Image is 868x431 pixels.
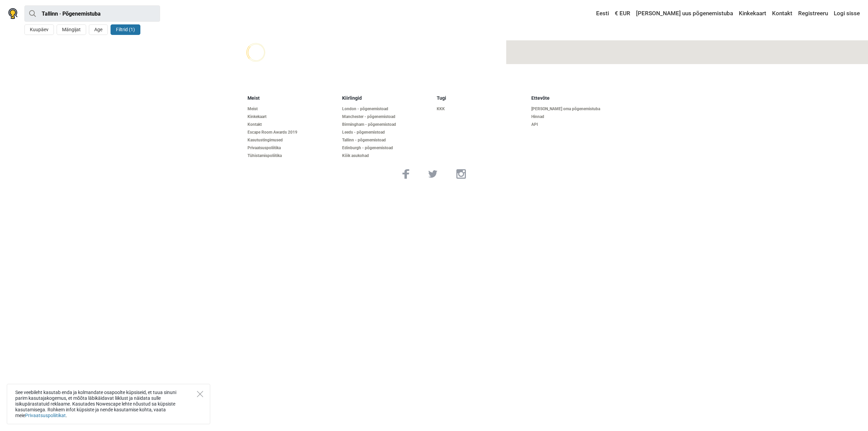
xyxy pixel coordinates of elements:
[737,7,768,20] a: Kinkekaart
[24,24,54,35] button: Kuupäev
[342,114,431,119] a: Manchester - põgenemistoad
[770,7,794,20] a: Kontakt
[342,145,431,151] a: Edinburgh - põgenemistoad
[342,95,431,101] h5: Kiirlingid
[7,384,210,424] div: See veebileht kasutab enda ja kolmandate osapoolte küpsiseid, et tuua sinuni parim kasutajakogemu...
[57,24,86,35] button: Mängijat
[591,11,596,16] img: Eesti
[8,8,18,19] img: Nowescape logo
[248,130,337,135] a: Escape Room Awards 2019
[248,138,337,143] a: Kasutustingimused
[248,122,337,127] a: Kontakt
[634,7,735,20] a: [PERSON_NAME] uus põgenemistuba
[590,7,611,20] a: Eesti
[342,122,431,127] a: Birmingham - põgenemistoad
[531,122,620,127] a: API
[832,7,860,20] a: Logi sisse
[248,145,337,151] a: Privaatsuspoliitika
[111,24,140,35] button: Filtrid (1)
[796,7,830,20] a: Registreeru
[342,106,431,112] a: London - põgenemistoad
[342,153,431,158] a: Kõik asukohad
[437,106,526,112] a: KKK
[248,95,337,101] h5: Meist
[531,106,620,112] a: [PERSON_NAME] oma põgenemistuba
[342,138,431,143] a: Tallinn - põgenemistoad
[248,106,337,112] a: Meist
[342,130,431,135] a: Leeds - põgenemistoad
[613,7,632,20] a: € EUR
[24,5,160,22] input: proovi “Tallinn”
[248,114,337,119] a: Kinkekaart
[89,24,108,35] button: Age
[531,114,620,119] a: Hinnad
[25,413,66,418] a: Privaatsuspoliitikat
[531,95,620,101] h5: Ettevõte
[437,95,526,101] h5: Tugi
[248,153,337,158] a: Tühistamispoliitika
[197,391,203,397] button: Close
